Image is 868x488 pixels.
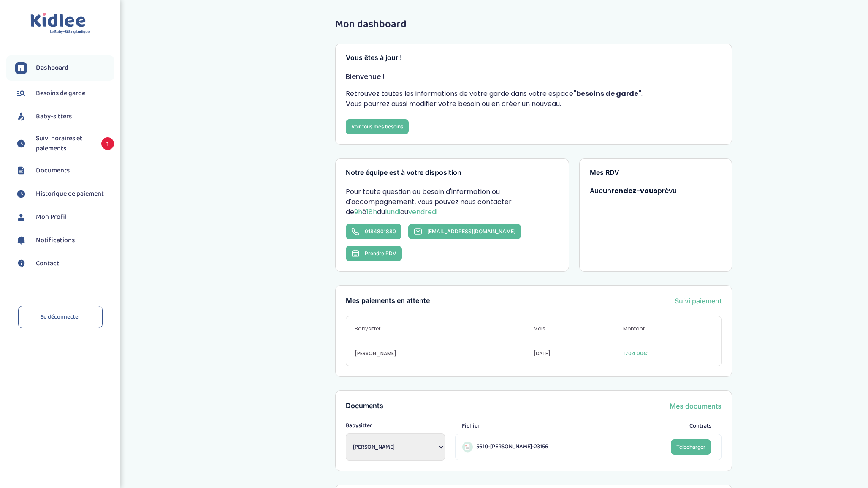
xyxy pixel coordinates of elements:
[15,188,114,200] a: Historique de paiement
[365,250,396,256] span: Prendre RDV
[346,119,409,134] a: Voir tous mes besoins
[590,186,677,196] span: Aucun prévu
[346,54,722,62] h3: Vous êtes à jour !
[36,63,68,73] span: Dashboard
[671,439,711,455] a: Telecharger
[15,134,114,154] a: Suivi horaires et paiements 1
[15,211,114,224] a: Mon Profil
[36,166,70,176] span: Documents
[346,421,445,430] span: Babysitter
[335,19,732,30] h1: Mon dashboard
[36,259,59,269] span: Contact
[30,13,90,34] img: logo.svg
[15,257,114,270] a: Contact
[408,224,521,239] a: [EMAIL_ADDRESS][DOMAIN_NAME]
[623,350,713,357] span: 1704.00€
[346,224,401,239] a: 0184801880
[36,134,93,154] span: Suivi horaires et paiements
[355,325,534,333] span: Babysitter
[346,72,722,82] p: Bienvenue !
[355,350,534,357] span: [PERSON_NAME]
[676,444,705,450] span: Telecharger
[573,89,641,98] strong: "besoins de garde"
[15,110,27,123] img: babysitters.svg
[15,164,27,177] img: documents.svg
[365,228,396,234] span: 0184801880
[36,189,104,199] span: Historique de paiement
[346,89,722,109] p: Retrouvez toutes les informations de votre garde dans votre espace . Vous pourrez aussi modifier ...
[36,112,72,122] span: Baby-sitters
[15,188,27,200] img: suivihoraire.svg
[346,297,430,305] h3: Mes paiements en attente
[15,87,27,100] img: besoin.svg
[590,169,722,177] h3: Mes RDV
[15,62,27,74] img: dashboard.svg
[346,187,559,217] p: Pour toute question ou besoin d'information ou d'accompagnement, vous pouvez nous contacter de à ...
[15,87,114,100] a: Besoins de garde
[346,169,559,177] h3: Notre équipe est à votre disposition
[36,212,67,222] span: Mon Profil
[427,228,515,234] span: [EMAIL_ADDRESS][DOMAIN_NAME]
[15,164,114,177] a: Documents
[346,402,383,410] h3: Documents
[15,110,114,123] a: Baby-sitters
[18,306,103,328] a: Se déconnecter
[36,88,85,98] span: Besoins de garde
[346,246,402,261] button: Prendre RDV
[408,207,437,217] span: vendredi
[15,62,114,74] a: Dashboard
[623,325,713,333] span: Montant
[689,422,711,431] span: Contrats
[385,207,400,217] span: lundi
[366,207,377,217] span: 18h
[534,350,623,357] span: [DATE]
[670,401,722,411] a: Mes documents
[354,207,362,217] span: 9h
[15,211,27,224] img: profil.svg
[15,234,114,247] a: Notifications
[36,235,75,245] span: Notifications
[611,186,657,196] strong: rendez-vous
[462,422,480,431] span: Fichier
[15,234,27,247] img: notification.svg
[15,257,27,270] img: contact.svg
[101,137,114,150] span: 1
[476,442,548,451] span: 5610-[PERSON_NAME]-23156
[675,296,722,306] a: Suivi paiement
[534,325,623,333] span: Mois
[15,137,27,150] img: suivihoraire.svg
